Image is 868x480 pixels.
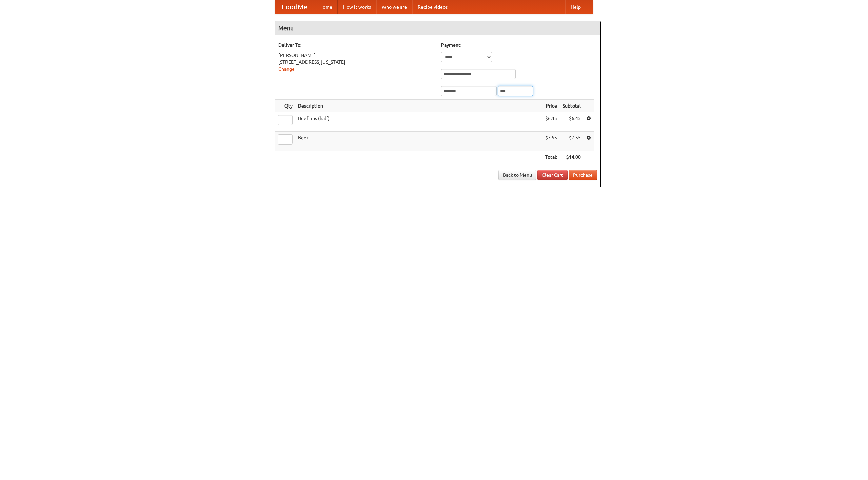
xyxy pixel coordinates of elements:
[278,52,434,59] div: [PERSON_NAME]
[542,132,560,151] td: $7.55
[560,132,584,151] td: $7.55
[569,170,597,180] button: Purchase
[565,0,586,14] a: Help
[338,0,376,14] a: How it works
[560,112,584,132] td: $6.45
[314,0,338,14] a: Home
[376,0,412,14] a: Who we are
[278,42,434,49] h5: Deliver To:
[542,100,560,112] th: Price
[295,100,542,112] th: Description
[542,151,560,164] th: Total:
[560,151,584,164] th: $14.00
[278,59,434,65] div: [STREET_ADDRESS][US_STATE]
[275,0,314,14] a: FoodMe
[542,112,560,132] td: $6.45
[295,132,542,151] td: Beer
[278,66,295,72] a: Change
[412,0,453,14] a: Recipe videos
[295,112,542,132] td: Beef ribs (half)
[560,100,584,112] th: Subtotal
[498,170,536,180] a: Back to Menu
[537,170,568,180] a: Clear Cart
[441,42,597,49] h5: Payment:
[275,100,295,112] th: Qty
[275,21,600,35] h4: Menu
